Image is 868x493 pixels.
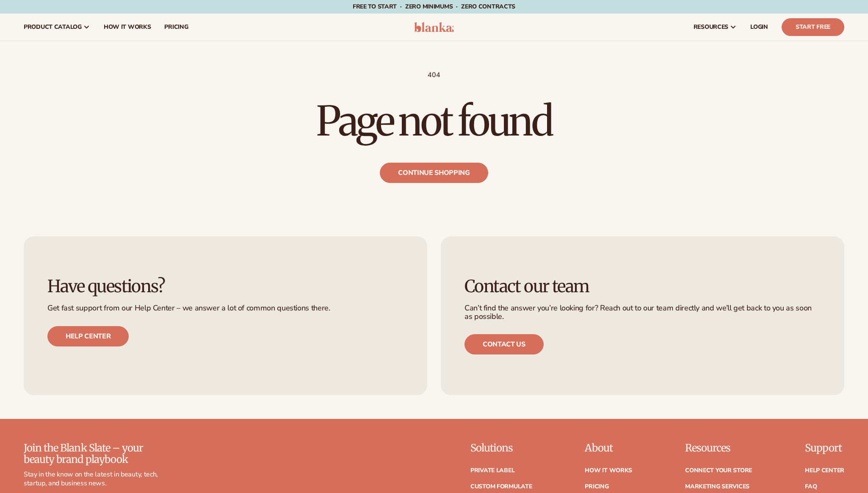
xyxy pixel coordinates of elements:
[353,3,515,11] span: Free to start · ZERO minimums · ZERO contracts
[24,101,844,141] h1: Page not found
[470,468,514,474] a: Private label
[750,24,768,30] span: LOGIN
[805,468,844,474] a: Help Center
[47,304,404,313] p: Get fast support from our Help Center – we answer a lot of common questions there.
[470,484,532,490] a: Custom formulate
[687,14,744,41] a: resources
[24,443,158,465] p: Join the Blank Slate – your beauty brand playbook
[97,14,158,41] a: How It Works
[464,277,821,296] h3: Contact our team
[585,484,608,490] a: Pricing
[464,304,821,321] p: Can’t find the answer you’re looking for? Reach out to our team directly and we’ll get back to yo...
[744,14,775,41] a: LOGIN
[470,443,532,454] p: Solutions
[685,484,749,490] a: Marketing services
[380,163,488,183] a: Continue shopping
[414,22,454,32] img: logo
[24,71,844,80] p: 404
[104,24,151,30] span: How It Works
[782,18,844,36] a: Start Free
[158,14,195,41] a: pricing
[685,468,752,474] a: Connect your store
[24,24,82,30] span: product catalog
[24,470,158,488] p: Stay in the know on the latest in beauty, tech, startup, and business news.
[805,484,817,490] a: FAQ
[694,24,728,30] span: resources
[464,334,544,355] a: Contact us
[164,24,188,30] span: pricing
[47,277,404,296] h3: Have questions?
[685,443,752,454] p: Resources
[805,443,844,454] p: Support
[585,443,632,454] p: About
[17,14,97,41] a: product catalog
[47,326,129,346] a: Help center
[585,468,632,474] a: How It Works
